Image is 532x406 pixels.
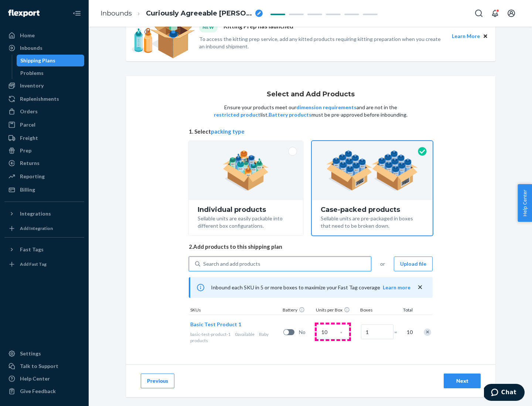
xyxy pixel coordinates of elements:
[141,374,174,388] button: Previous
[20,173,45,180] div: Reporting
[4,119,84,131] a: Parcel
[267,91,355,98] h1: Select and Add Products
[326,150,418,191] img: case-pack.59cecea509d18c883b923b81aeac6d0b.png
[20,69,44,77] div: Problems
[4,157,84,169] a: Returns
[20,134,38,142] div: Freight
[518,184,532,222] button: Help Center
[4,223,84,234] a: Add Integration
[321,206,424,213] div: Case-packed products
[450,377,474,385] div: Next
[20,147,31,154] div: Prep
[190,331,280,344] div: Baby products
[17,55,85,66] a: Shipping Plans
[17,67,85,79] a: Problems
[317,324,349,339] input: Case Quantity
[405,328,413,336] span: 10
[20,32,35,39] div: Home
[20,159,40,167] div: Returns
[189,243,433,251] span: 2. Add products to this shipping plan
[198,213,294,230] div: Sellable units are easily packable into different box configurations.
[189,307,281,314] div: SKUs
[484,384,525,402] iframe: Opens a widget where you can chat to one of our agents
[4,42,84,54] a: Inbounds
[95,3,269,24] ol: breadcrumbs
[211,128,245,135] button: packing type
[8,10,40,17] img: Flexport logo
[20,388,56,395] div: Give Feedback
[269,111,311,118] button: Battery products
[471,6,486,21] button: Open Search Box
[4,373,84,385] a: Help Center
[4,208,84,220] button: Integrations
[20,108,38,115] div: Orders
[481,32,490,40] button: Close
[203,260,260,268] div: Search and add products
[4,244,84,255] button: Fast Tags
[4,30,84,41] a: Home
[444,374,481,388] button: Next
[296,104,357,111] button: dimension requirements
[20,246,44,253] div: Fast Tags
[452,32,480,40] button: Learn More
[20,121,35,128] div: Parcel
[20,82,44,89] div: Inventory
[213,104,408,118] p: Ensure your products meet our and are not in the list. must be pre-approved before inbounding.
[20,375,50,382] div: Help Center
[4,258,84,270] a: Add Fast Tag
[20,261,47,267] div: Add Fast Tag
[416,283,424,291] button: close
[190,331,231,337] span: basic-test-product-1
[199,35,445,50] p: To access the kitting prep service, add any kitted products requiring kitting preparation when yo...
[223,150,269,191] img: individual-pack.facf35554cb0f1810c75b2bd6df2d64e.png
[100,9,132,17] a: Inbounds
[20,57,55,64] div: Shipping Plans
[4,184,84,196] a: Billing
[396,307,414,314] div: Total
[235,331,255,337] span: 0 available
[4,132,84,144] a: Freight
[394,257,433,271] button: Upload file
[20,95,59,103] div: Replenishments
[4,93,84,105] a: Replenishments
[4,348,84,359] a: Settings
[361,324,393,339] input: Number of boxes
[224,22,293,32] p: Kitting Prep has launched
[20,210,51,217] div: Integrations
[394,328,402,336] span: =
[20,186,35,193] div: Billing
[214,111,260,118] button: restricted product
[504,6,519,21] button: Open account menu
[424,328,431,336] div: Remove Item
[198,206,294,213] div: Individual products
[314,307,359,314] div: Units per Box
[20,350,41,357] div: Settings
[20,362,58,370] div: Talk to Support
[146,9,252,18] span: Curiously Agreeable Jay
[383,284,410,291] button: Learn more
[189,128,433,135] span: 1. Select
[488,6,502,21] button: Open notifications
[190,321,241,327] span: Basic Test Product 1
[4,106,84,117] a: Orders
[4,385,84,397] button: Give Feedback
[380,260,385,268] span: or
[4,171,84,182] a: Reporting
[4,80,84,92] a: Inventory
[189,277,433,298] div: Inbound each SKU in 5 or more boxes to maximize your Fast Tag coverage
[190,321,241,328] button: Basic Test Product 1
[20,44,42,52] div: Inbounds
[4,360,84,372] button: Talk to Support
[20,225,53,231] div: Add Integration
[321,213,424,230] div: Sellable units are pre-packaged in boxes that need to be broken down.
[199,22,218,32] div: NEW
[359,307,396,314] div: Boxes
[69,6,84,21] button: Close Navigation
[299,328,314,336] span: No
[4,145,84,156] a: Prep
[281,307,314,314] div: Battery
